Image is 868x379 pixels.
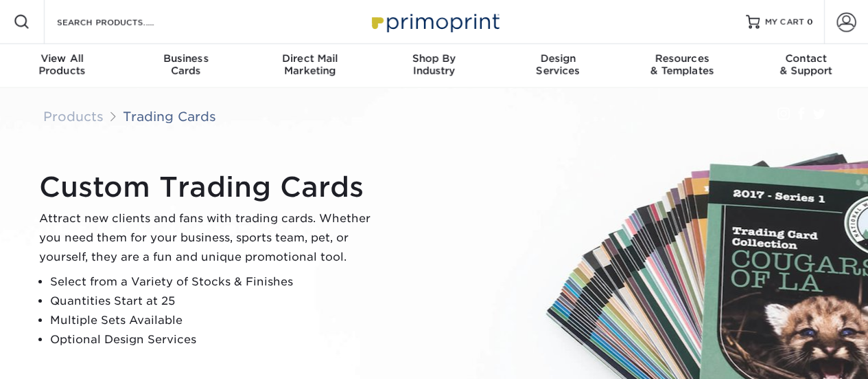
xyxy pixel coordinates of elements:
[372,52,496,65] span: Shop By
[366,7,503,36] img: Primoprint
[744,44,868,88] a: Contact& Support
[50,311,382,330] li: Multiple Sets Available
[620,44,744,88] a: Resources& Templates
[39,171,382,204] h1: Custom Trading Cards
[620,52,744,77] div: & Templates
[124,44,248,88] a: BusinessCards
[123,109,216,124] a: Trading Cards
[248,44,372,88] a: Direct MailMarketing
[744,52,868,65] span: Contact
[56,14,189,30] input: SEARCH PRODUCTS.....
[248,52,372,77] div: Marketing
[50,272,382,292] li: Select from a Variety of Stocks & Finishes
[765,17,804,28] span: MY CART
[248,52,372,65] span: Direct Mail
[620,52,744,65] span: Resources
[39,209,382,267] p: Attract new clients and fans with trading cards. Whether you need them for your business, sports ...
[43,109,104,124] a: Products
[124,52,248,77] div: Cards
[496,52,620,65] span: Design
[50,330,382,349] li: Optional Design Services
[496,44,620,88] a: DesignServices
[372,52,496,77] div: Industry
[744,52,868,77] div: & Support
[372,44,496,88] a: Shop ByIndustry
[807,17,813,27] span: 0
[496,52,620,77] div: Services
[124,52,248,65] span: Business
[50,292,382,311] li: Quantities Start at 25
